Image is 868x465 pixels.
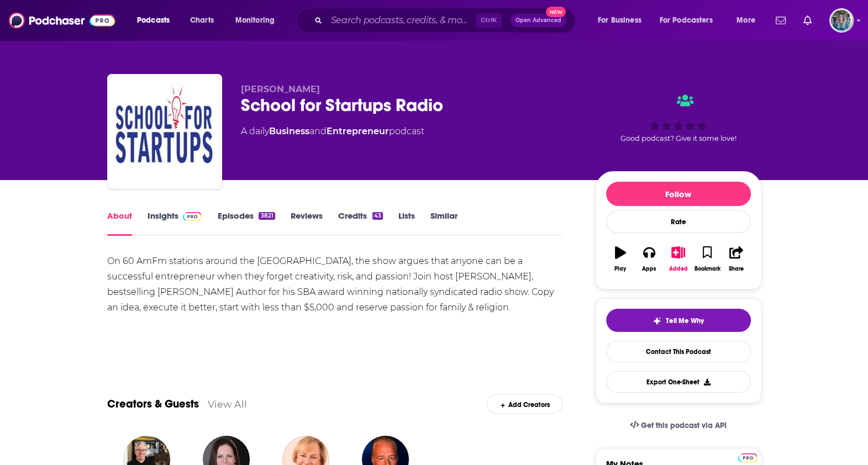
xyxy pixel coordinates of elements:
span: For Podcasters [660,13,713,28]
div: Play [614,266,626,272]
button: Show profile menu [829,8,854,33]
button: Open AdvancedNew [511,14,566,27]
span: More [737,13,755,28]
span: Monitoring [235,13,275,28]
div: 43 [372,212,383,220]
button: Apps [635,239,664,279]
button: tell me why sparkleTell Me Why [606,309,751,332]
button: Play [606,239,635,279]
button: Added [664,239,692,279]
div: On 60 AmFm stations around the [GEOGRAPHIC_DATA], the show argues that anyone can be a successful... [107,253,563,315]
a: Creators & Guests [107,397,199,411]
button: Export One-Sheet [606,371,751,393]
a: Pro website [738,452,757,462]
a: Business [269,126,309,136]
span: New [546,7,566,17]
a: About [107,210,132,236]
span: and [309,126,327,136]
a: Episodes3821 [217,210,275,236]
a: Lists [398,210,415,236]
span: Logged in as EllaDavidson [829,8,854,33]
a: Credits43 [338,210,383,236]
img: Podchaser Pro [183,212,202,221]
span: Charts [190,13,214,28]
button: open menu [653,12,729,29]
div: Apps [642,266,656,272]
a: Charts [183,12,220,29]
div: Good podcast? Give it some love! [596,84,761,152]
div: Rate [606,210,751,233]
button: Follow [606,182,751,206]
button: open menu [228,12,289,29]
img: School for Startups Radio [109,76,220,187]
a: Reviews [291,210,323,236]
button: open menu [590,12,655,29]
div: Add Creators [487,394,562,414]
span: Podcasts [137,13,170,28]
span: Ctrl K [476,13,502,28]
a: Similar [430,210,457,236]
a: View All [208,398,247,410]
span: Good podcast? Give it some love! [620,134,737,142]
button: open menu [129,12,184,29]
button: open menu [729,12,769,29]
span: Get this podcast via API [641,421,727,430]
div: Bookmark [694,266,720,272]
span: Tell Me Why [666,316,704,325]
div: Added [669,266,688,272]
span: Open Advanced [515,18,561,23]
a: Get this podcast via API [621,412,736,439]
div: Search podcasts, credits, & more... [307,8,586,33]
button: Share [722,239,750,279]
a: Show notifications dropdown [771,11,790,30]
a: InsightsPodchaser Pro [148,210,202,236]
button: Bookmark [693,239,722,279]
img: Podchaser Pro [738,453,757,462]
a: Entrepreneur [327,126,389,136]
div: A daily podcast [241,125,424,138]
input: Search podcasts, credits, & more... [327,12,476,29]
a: Show notifications dropdown [799,11,816,30]
div: Share [729,266,744,272]
div: 3821 [259,212,275,220]
img: tell me why sparkle [653,316,661,325]
img: Podchaser - Follow, Share and Rate Podcasts [9,10,115,31]
a: Contact This Podcast [606,341,751,362]
span: [PERSON_NAME] [241,84,320,94]
span: For Business [598,13,641,28]
img: User Profile [829,8,854,33]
